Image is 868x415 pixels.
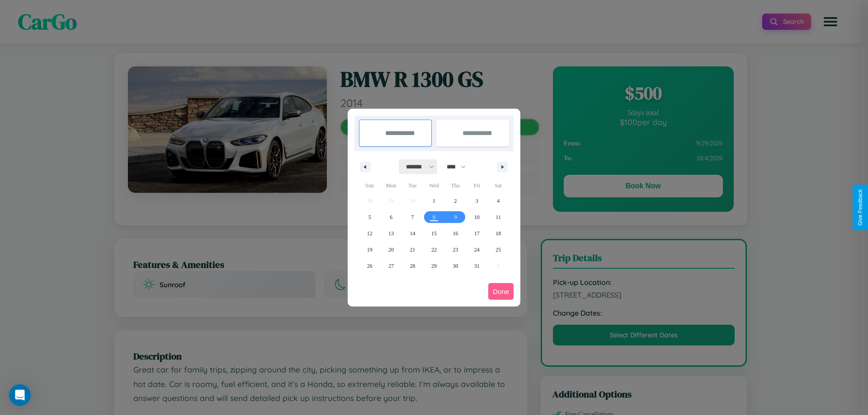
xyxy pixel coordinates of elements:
button: 29 [423,258,444,274]
div: Open Intercom Messenger [9,384,31,406]
span: 19 [367,242,373,258]
button: 9 [445,209,466,225]
button: 20 [380,242,401,258]
span: 23 [453,242,458,258]
span: 2 [454,193,457,209]
button: 11 [488,209,509,225]
button: 17 [466,225,487,242]
button: 8 [423,209,444,225]
button: 27 [380,258,401,274]
span: 15 [431,225,437,242]
button: 19 [359,242,380,258]
span: Sun [359,178,380,193]
button: 26 [359,258,380,274]
div: Give Feedback [857,189,863,226]
button: 1 [423,193,444,209]
button: 2 [445,193,466,209]
span: Mon [380,178,401,193]
button: 15 [423,225,444,242]
button: 16 [445,225,466,242]
span: 30 [453,258,458,274]
span: 16 [453,225,458,242]
span: 17 [474,225,480,242]
span: 28 [410,258,415,274]
button: 4 [488,193,509,209]
span: 22 [431,242,437,258]
button: 5 [359,209,380,225]
span: 8 [433,209,435,225]
span: Wed [423,178,444,193]
span: 25 [495,242,501,258]
button: 14 [402,225,423,242]
button: 13 [380,225,401,242]
button: 18 [488,225,509,242]
span: Tue [402,178,423,193]
button: 7 [402,209,423,225]
span: Fri [466,178,487,193]
span: 1 [433,193,435,209]
span: 10 [474,209,480,225]
span: Sat [488,178,509,193]
span: 12 [367,225,373,242]
span: 4 [497,193,500,209]
span: 13 [388,225,394,242]
span: 7 [411,209,414,225]
span: 20 [388,242,394,258]
span: 29 [431,258,437,274]
button: 10 [466,209,487,225]
span: 18 [495,225,501,242]
button: 22 [423,242,444,258]
button: 31 [466,258,487,274]
span: 6 [390,209,392,225]
button: 21 [402,242,423,258]
span: 21 [410,242,415,258]
button: 6 [380,209,401,225]
button: 25 [488,242,509,258]
button: 24 [466,242,487,258]
span: 27 [388,258,394,274]
span: 5 [368,209,371,225]
button: 30 [445,258,466,274]
span: 3 [476,193,478,209]
span: 11 [495,209,501,225]
button: 28 [402,258,423,274]
span: 9 [454,209,457,225]
button: Done [488,283,514,300]
button: 23 [445,242,466,258]
button: 12 [359,225,380,242]
button: 3 [466,193,487,209]
span: 31 [474,258,480,274]
span: 14 [410,225,415,242]
span: 26 [367,258,373,274]
span: Thu [445,178,466,193]
span: 24 [474,242,480,258]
